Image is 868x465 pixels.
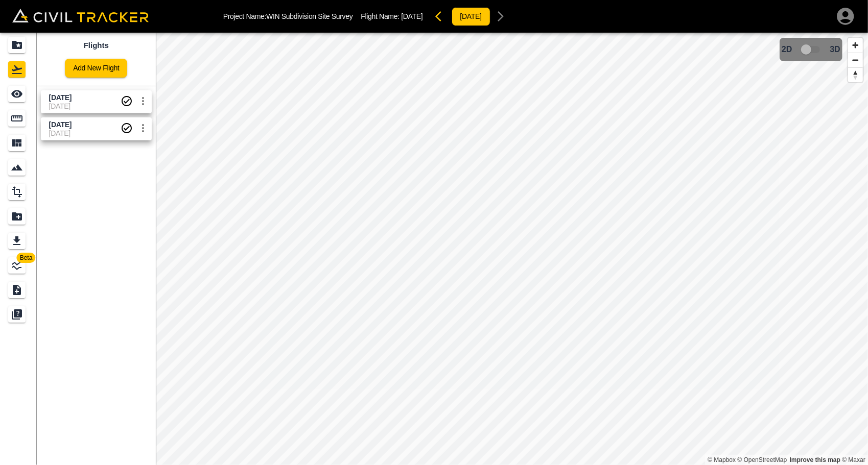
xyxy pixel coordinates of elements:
[830,45,840,54] span: 3D
[796,40,826,59] span: 3D model not uploaded yet
[12,9,149,23] img: Civil Tracker
[848,67,863,82] button: Reset bearing to north
[790,456,840,463] a: Map feedback
[708,456,736,463] a: Mapbox
[782,45,792,54] span: 2D
[848,38,863,53] button: Zoom in
[401,12,423,20] span: [DATE]
[842,456,865,463] a: Maxar
[848,53,863,67] button: Zoom out
[738,456,787,463] a: OpenStreetMap
[156,33,868,465] canvas: Map
[361,12,423,20] p: Flight Name:
[452,7,490,26] button: [DATE]
[223,12,353,20] p: Project Name: WIN Subdivision Site Survey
